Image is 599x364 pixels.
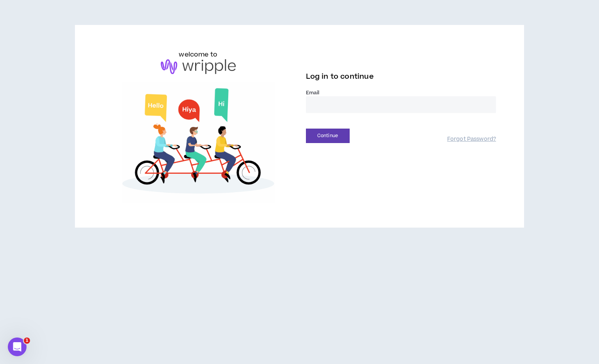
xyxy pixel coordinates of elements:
[306,129,350,143] button: Continue
[24,337,30,344] span: 1
[103,82,293,203] img: Welcome to Wripple
[179,50,217,59] h6: welcome to
[306,89,496,96] label: Email
[447,136,496,143] a: Forgot Password?
[161,59,236,74] img: logo-brand.png
[306,72,374,81] span: Log in to continue
[8,337,27,356] iframe: Intercom live chat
